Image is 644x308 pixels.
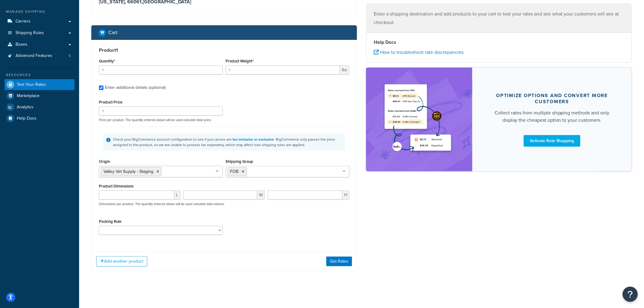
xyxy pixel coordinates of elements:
h4: Help Docs [374,39,624,46]
span: Advanced Features [16,53,52,58]
span: Analytics [17,105,33,110]
a: Boxes [5,39,75,50]
div: Collect rates from multiple shipping methods and only display the cheapest option to your customers. [487,109,617,124]
button: Add another product [96,256,147,267]
a: Activate Rate Shopping [524,135,580,147]
label: Shipping Group [226,159,254,164]
span: FOB [230,168,239,175]
input: 0.0 [99,65,223,75]
span: L [174,191,180,200]
span: 5 [68,53,71,58]
div: Manage Shipping [5,9,75,14]
span: Valley Vet Supply - Staging [103,168,153,175]
input: 0.00 [226,65,340,75]
a: Marketplace [5,90,75,101]
label: Product Dimensions [99,184,134,188]
a: tax inclusive or exclusive [233,137,274,142]
label: Quantity* [99,59,115,63]
label: Product Weight* [226,59,254,63]
p: Enter a shipping destination and add products to your cart to test your rates and see what your c... [374,10,624,27]
a: Carriers [5,16,75,27]
div: Resources [5,72,75,78]
a: Advanced Features5 [5,50,75,61]
button: Open Resource Center [623,287,638,302]
li: Advanced Features [5,50,75,61]
span: Carriers [16,19,30,24]
a: Shipping Rules [5,27,75,39]
a: Analytics [5,102,75,113]
h2: Cart : [108,30,118,35]
p: Dimensions per product. The quantity entered above will be used calculate total volume. [97,202,225,206]
div: Enter additional details (optional) [105,83,166,92]
p: Price per product. The quantity entered above will be used calculate total price. [97,118,351,122]
a: How to troubleshoot rate discrepancies [374,49,464,56]
span: Test Your Rates [17,82,46,87]
label: Product Price [99,100,122,104]
a: Test Your Rates [5,79,75,90]
img: feature-image-rateshop-7084cbbcb2e67ef1d54c2e976f0e592697130d5817b016cf7cc7e13314366067.png [381,77,457,162]
div: Check your BigCommerce account configuration to see if your prices are . BigCommerce only passes ... [113,137,342,148]
span: W [257,191,265,200]
span: Marketplace [17,93,40,99]
span: H [342,191,349,200]
span: Help Docs [17,116,37,121]
label: Packing Rule [99,219,121,224]
input: Enter additional details (optional) [99,86,103,90]
div: Optimize options and convert more customers [487,93,617,105]
span: Boxes [16,42,27,47]
h3: Product 1 [99,47,349,53]
span: lbs [340,65,349,75]
button: Get Rates [326,257,352,266]
a: Help Docs [5,113,75,124]
label: Origin [99,159,110,164]
span: Shipping Rules [16,30,44,36]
